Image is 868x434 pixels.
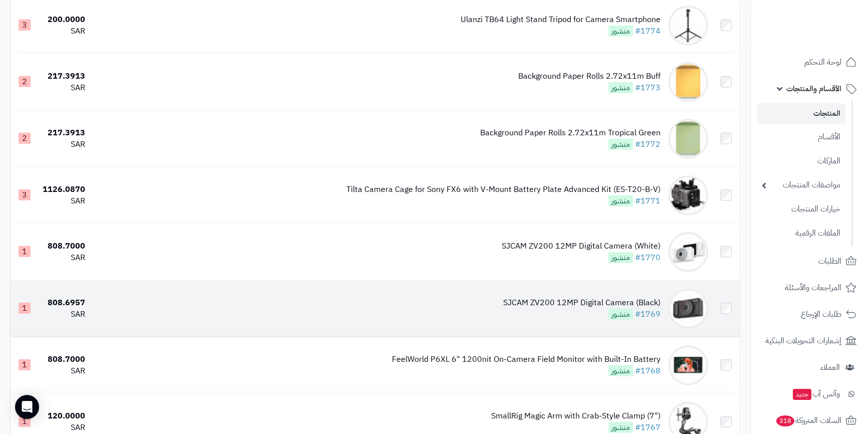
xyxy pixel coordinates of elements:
a: السلات المتروكة318 [757,408,862,432]
span: 2 [19,133,31,144]
div: SAR [43,422,85,433]
span: منشور [608,26,633,37]
a: #1769 [635,308,661,320]
span: 3 [19,20,31,31]
div: 1126.0870 [43,184,85,195]
span: منشور [608,139,633,150]
a: #1771 [635,195,661,207]
span: وآتس آب [792,387,840,401]
img: SJCAM ZV200 12MP Digital Camera (White) [668,232,708,272]
div: Background Paper Rolls 2.72x11m Buff [518,71,661,82]
a: #1773 [635,82,661,94]
a: الملفات الرقمية [757,223,845,244]
span: جديد [793,389,811,400]
a: العملاء [757,355,862,379]
a: المنتجات [757,103,845,124]
img: SJCAM ZV200 12MP Digital Camera (Black) [668,289,708,329]
span: العملاء [820,360,840,374]
span: 3 [19,189,31,200]
span: طلبات الإرجاع [801,307,841,321]
div: Ulanzi TB64 Light Stand Tripod for Camera Smartphone [461,14,661,26]
span: 1 [19,246,31,257]
span: 318 [776,415,794,426]
span: 1 [19,359,31,370]
div: Background Paper Rolls 2.72x11m Tropical Green [480,127,661,139]
a: الطلبات [757,249,862,273]
div: SJCAM ZV200 12MP Digital Camera (Black) [503,297,661,309]
span: منشور [608,422,633,433]
a: طلبات الإرجاع [757,302,862,326]
span: السلات المتروكة [775,413,841,427]
div: 217.3913 [43,71,85,82]
a: الأقسام [757,126,845,148]
div: FeelWorld P6XL 6" 1200nit On-Camera Field Monitor with Built-In Battery [392,354,661,365]
a: #1770 [635,252,661,264]
div: SAR [43,139,85,150]
img: Background Paper Rolls 2.72x11m Tropical Green [668,119,708,159]
a: المراجعات والأسئلة [757,276,862,300]
a: خيارات المنتجات [757,198,845,220]
a: #1768 [635,365,661,377]
div: 808.7000 [43,354,85,365]
div: SAR [43,82,85,94]
div: 808.7000 [43,241,85,252]
span: منشور [608,309,633,320]
div: Tilta Camera Cage for Sony FX6 with V-Mount Battery Plate Advanced Kit (ES-T20-B-V) [346,184,661,195]
div: SAR [43,309,85,320]
img: Background Paper Rolls 2.72x11m Buff [668,62,708,102]
img: FeelWorld P6XL 6" 1200nit On-Camera Field Monitor with Built-In Battery [668,345,708,385]
img: Ulanzi TB64 Light Stand Tripod for Camera Smartphone [668,6,708,46]
span: 1 [19,416,31,427]
a: وآتس آبجديد [757,382,862,406]
div: SmallRig Magic Arm with Crab-Style Clamp (7") [491,410,661,422]
span: منشور [608,82,633,93]
a: الماركات [757,150,845,172]
a: #1774 [635,25,661,37]
span: الأقسام والمنتجات [786,82,841,96]
span: الطلبات [818,254,841,268]
a: #1767 [635,421,661,433]
span: لوحة التحكم [804,55,841,69]
span: إشعارات التحويلات البنكية [765,334,841,348]
div: SJCAM ZV200 12MP Digital Camera (White) [502,241,661,252]
span: 1 [19,303,31,314]
div: SAR [43,365,85,377]
div: 120.0000 [43,410,85,422]
span: منشور [608,195,633,206]
a: #1772 [635,138,661,150]
div: SAR [43,252,85,264]
img: Tilta Camera Cage for Sony FX6 with V-Mount Battery Plate Advanced Kit (ES-T20-B-V) [668,175,708,215]
span: 2 [19,76,31,87]
div: 200.0000 [43,14,85,26]
span: منشور [608,252,633,263]
img: logo-2.png [800,27,858,48]
a: إشعارات التحويلات البنكية [757,329,862,353]
div: Open Intercom Messenger [15,395,39,419]
a: مواصفات المنتجات [757,174,845,196]
a: لوحة التحكم [757,50,862,74]
div: 217.3913 [43,127,85,139]
span: منشور [608,365,633,376]
div: SAR [43,195,85,207]
span: المراجعات والأسئلة [785,281,841,295]
div: SAR [43,26,85,37]
div: 808.6957 [43,297,85,309]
